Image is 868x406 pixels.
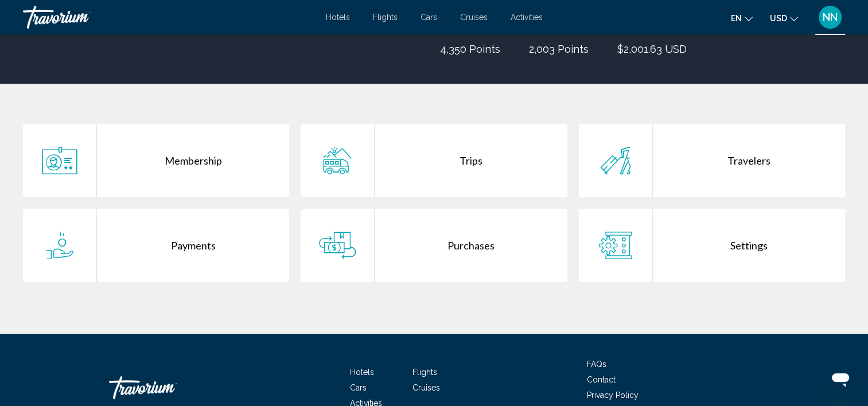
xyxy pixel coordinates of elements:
[653,209,845,282] div: Settings
[587,391,639,400] a: Privacy Policy
[23,209,289,282] a: Payments
[440,43,500,55] p: 4,350 Points
[375,209,567,282] div: Purchases
[301,209,567,282] a: Purchases
[617,43,687,55] p: $2,001.63 USD
[460,13,488,22] a: Cruises
[511,13,543,22] a: Activities
[412,368,437,377] a: Flights
[23,124,289,197] a: Membership
[109,370,224,405] a: Travorium
[373,13,398,22] a: Flights
[815,5,845,29] button: User Menu
[731,10,753,26] button: Change language
[587,375,616,384] a: Contact
[579,124,845,197] a: Travelers
[770,14,787,23] span: USD
[731,14,742,23] span: en
[822,360,859,397] iframe: Button to launch messaging window
[421,13,437,22] a: Cars
[97,124,289,197] div: Membership
[350,368,374,377] a: Hotels
[579,209,845,282] a: Settings
[23,6,314,29] a: Travorium
[412,383,440,392] a: Cruises
[529,43,589,55] p: 2,003 Points
[350,383,367,392] a: Cars
[97,209,289,282] div: Payments
[653,124,845,197] div: Travelers
[823,11,838,23] span: NN
[770,10,798,26] button: Change currency
[587,360,606,369] a: FAQs
[326,13,350,22] a: Hotels
[375,124,567,197] div: Trips
[301,124,567,197] a: Trips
